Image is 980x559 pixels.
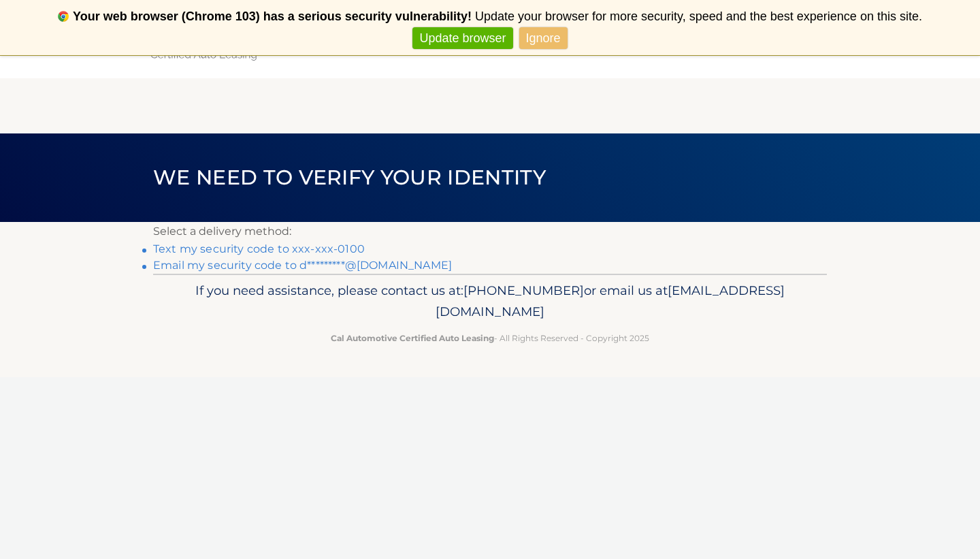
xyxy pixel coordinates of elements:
b: Your web browser (Chrome 103) has a serious security vulnerability! [73,10,472,23]
p: - All Rights Reserved - Copyright 2025 [162,331,818,345]
span: Update your browser for more security, speed and the best experience on this site. [475,10,922,23]
a: Email my security code to d*********@[DOMAIN_NAME] [153,259,452,272]
span: [PHONE_NUMBER] [463,283,584,298]
a: Ignore [519,27,568,50]
p: Select a delivery method: [153,222,827,241]
a: Update browser [412,27,512,50]
p: If you need assistance, please contact us at: or email us at [162,280,818,323]
a: Text my security code to xxx-xxx-0100 [153,242,365,255]
strong: Cal Automotive Certified Auto Leasing [331,333,494,343]
span: We need to verify your identity [153,165,546,190]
